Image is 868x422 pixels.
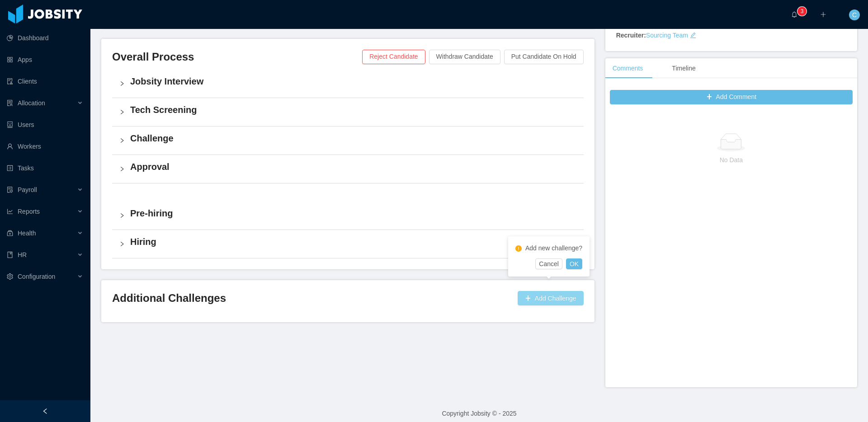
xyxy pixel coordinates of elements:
[791,11,797,18] i: icon: bell
[7,159,83,177] a: icon: profileTasks
[797,7,807,16] sup: 3
[18,273,55,280] span: Configuration
[7,72,83,90] a: icon: auditClients
[18,186,37,193] span: Payroll
[617,155,845,165] p: No Data
[130,235,576,248] h4: Hiring
[852,9,857,20] span: C
[7,252,13,258] i: icon: book
[504,50,584,64] button: Put Candidate On Hold
[801,7,804,16] p: 3
[130,103,576,116] h4: Tech Screening
[18,208,40,215] span: Reports
[112,230,584,258] div: icon: rightHiring
[119,109,125,115] i: icon: right
[690,32,696,38] i: icon: edit
[362,50,425,64] button: Reject Candidate
[130,207,576,220] h4: Pre-hiring
[119,138,125,143] i: icon: right
[112,202,584,230] div: icon: rightPre-hiring
[7,273,13,280] i: icon: setting
[7,187,13,193] i: icon: file-protect
[119,241,125,247] i: icon: right
[18,99,45,107] span: Allocation
[820,11,826,18] i: icon: plus
[535,258,562,269] button: Cancel
[18,251,27,258] span: HR
[515,244,582,253] div: Add new challenge?
[646,32,688,39] a: Sourcing Team
[429,50,500,64] button: Withdraw Candidate
[7,100,13,106] i: icon: solution
[130,75,576,88] h4: Jobsity Interview
[515,245,522,252] i: icon: exclamation-circle
[112,155,584,183] div: icon: rightApproval
[112,50,362,64] h3: Overall Process
[7,29,83,47] a: icon: pie-chartDashboard
[130,160,576,173] h4: Approval
[119,213,125,218] i: icon: right
[566,258,582,269] button: OK
[616,32,646,39] strong: Recruiter:
[605,58,651,79] div: Comments
[130,132,576,145] h4: Challenge
[7,116,83,134] a: icon: robotUsers
[119,81,125,86] i: icon: right
[119,166,125,172] i: icon: right
[610,90,853,104] button: icon: plusAdd Comment
[112,291,514,305] h3: Additional Challenges
[7,208,13,215] i: icon: line-chart
[112,98,584,126] div: icon: rightTech Screening
[518,291,584,305] button: icon: plusAdd Challenge
[18,230,36,237] span: Health
[7,51,83,69] a: icon: appstoreApps
[112,127,584,155] div: icon: rightChallenge
[7,137,83,155] a: icon: userWorkers
[7,230,13,236] i: icon: medicine-box
[665,58,703,79] div: Timeline
[112,70,584,98] div: icon: rightJobsity Interview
